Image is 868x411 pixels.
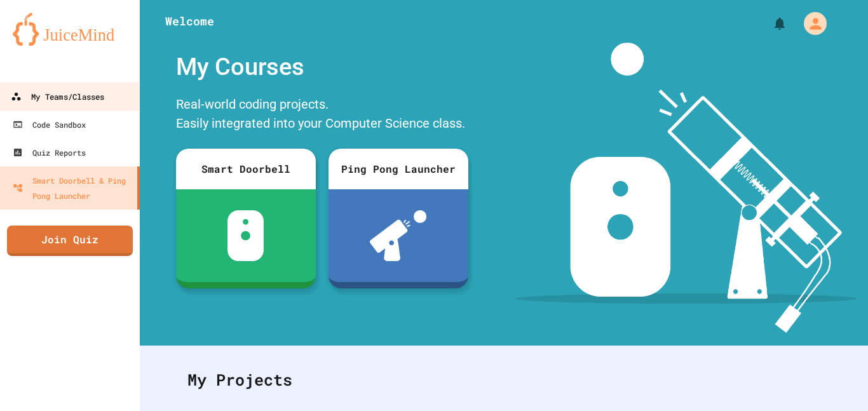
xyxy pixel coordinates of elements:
[176,149,316,189] div: Smart Doorbell
[515,43,856,333] img: banner-image-my-projects.png
[13,117,86,132] div: Code Sandbox
[170,91,475,139] div: Real-world coding projects. Easily integrated into your Computer Science class.
[13,13,127,46] img: logo-orange.svg
[329,149,468,189] div: Ping Pong Launcher
[13,173,132,203] div: Smart Doorbell & Ping Pong Launcher
[170,43,475,91] div: My Courses
[13,145,86,160] div: Quiz Reports
[749,13,790,34] div: My Notifications
[790,9,830,38] div: My Account
[227,210,264,261] img: sdb-white.svg
[11,89,104,105] div: My Teams/Classes
[370,210,426,261] img: ppl-with-ball.png
[175,355,833,405] div: My Projects
[7,226,133,256] a: Join Quiz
